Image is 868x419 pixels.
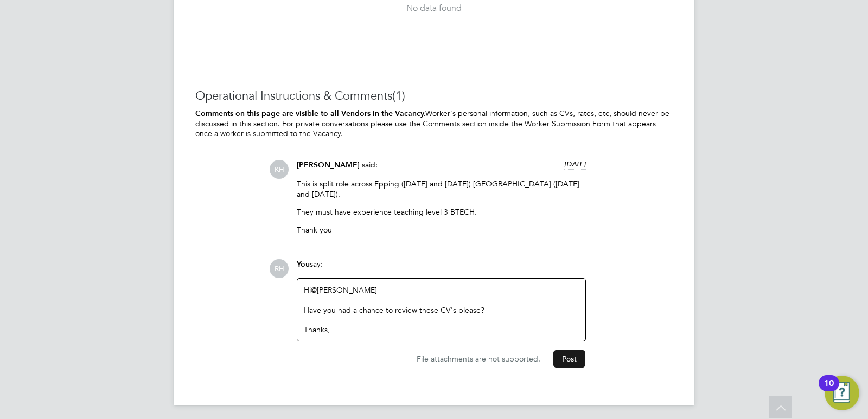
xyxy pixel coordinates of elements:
[297,259,586,278] div: say:
[206,3,662,14] div: No data found
[362,160,378,170] span: said:
[297,179,586,198] p: This is split role across Epping ([DATE] and [DATE]) [GEOGRAPHIC_DATA] ([DATE] and [DATE]).
[304,285,579,334] div: Hi ​
[270,160,289,179] span: KH
[270,259,289,278] span: RH
[304,325,579,334] div: Thanks,
[195,88,673,104] h3: Operational Instructions & Comments
[825,376,859,410] button: Open Resource Center, 10 new notifications
[297,260,310,269] span: You
[553,350,585,368] button: Post
[311,285,377,295] a: @[PERSON_NAME]
[195,108,673,139] p: Worker's personal information, such as CVs, rates, etc, should never be discussed in this section...
[297,207,586,217] p: They must have experience teaching level 3 BTECH.
[297,225,586,235] p: Thank you
[417,354,540,364] span: File attachments are not supported.
[392,88,405,103] span: (1)
[304,305,579,315] div: Have you had a chance to review these CV's please?
[297,160,360,170] span: [PERSON_NAME]
[195,109,425,118] b: Comments on this page are visible to all Vendors in the Vacancy.
[564,159,586,169] span: [DATE]
[824,383,834,397] div: 10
